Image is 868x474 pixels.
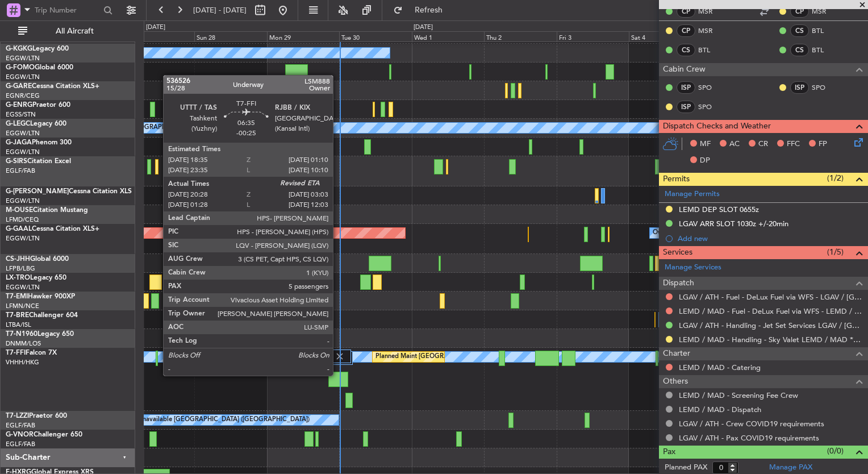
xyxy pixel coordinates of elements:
[812,26,837,36] a: BTL
[6,256,69,263] a: CS-JHHGlobal 6000
[700,155,710,167] span: DP
[827,172,844,184] span: (1/2)
[663,120,771,133] span: Dispatch Checks and Weather
[663,246,692,259] span: Services
[414,23,433,32] div: [DATE]
[6,129,40,138] a: EGGW/LTN
[790,24,809,37] div: CS
[665,262,721,273] a: Manage Services
[790,81,809,94] div: ISP
[6,350,26,356] span: T7-FFI
[6,120,30,127] span: G-LEGC
[237,157,416,174] div: Planned Maint [GEOGRAPHIC_DATA] ([GEOGRAPHIC_DATA])
[698,102,724,112] a: SPO
[679,321,862,330] a: LGAV / ATH - Handling - Jet Set Services LGAV / [GEOGRAPHIC_DATA]
[6,234,40,243] a: EGGW/LTN
[146,23,165,32] div: [DATE]
[30,27,120,35] span: All Aircraft
[6,440,35,448] a: EGLF/FAB
[375,348,554,365] div: Planned Maint [GEOGRAPHIC_DATA] ([GEOGRAPHIC_DATA])
[6,120,66,127] a: G-LEGCLegacy 600
[729,139,740,150] span: AC
[827,246,844,258] span: (1/5)
[812,82,837,93] a: SPO
[790,44,809,56] div: CS
[700,139,711,150] span: MF
[6,139,32,146] span: G-JAGA
[6,312,29,319] span: T7-BRE
[679,219,788,228] div: LGAV ARR SLOT 1030z +/-20min
[125,411,310,429] div: A/C Unavailable [GEOGRAPHIC_DATA] ([GEOGRAPHIC_DATA])
[6,139,72,146] a: G-JAGAPhenom 300
[679,306,862,316] a: LEMD / MAD - Fuel - DeLux Fuel via WFS - LEMD / MAD
[6,73,40,81] a: EGGW/LTN
[6,110,36,119] a: EGSS/STN
[6,413,67,419] a: T7-LZZIPraetor 600
[790,5,809,18] div: CP
[6,293,75,300] a: T7-EMIHawker 900XP
[6,350,57,356] a: T7-FFIFalcon 7X
[663,277,694,290] span: Dispatch
[769,462,812,473] a: Manage PAX
[339,31,411,41] div: Tue 30
[663,446,675,459] span: Pax
[6,431,82,438] a: G-VNORChallenger 650
[663,63,706,76] span: Cabin Crew
[6,421,35,430] a: EGLF/FAB
[679,390,798,400] a: LEMD / MAD - Screening Fee Crew
[6,226,32,232] span: G-GAAL
[787,139,800,150] span: FFC
[6,64,73,71] a: G-FOMOGlobal 6000
[6,188,69,195] span: G-[PERSON_NAME]
[812,6,837,16] a: MSR
[679,335,862,344] a: LEMD / MAD - Handling - Sky Valet LEMD / MAD **MY HANDLING**
[6,264,35,273] a: LFPB/LBG
[6,92,40,100] a: EGNR/CEG
[6,283,40,292] a: EGGW/LTN
[197,187,244,204] div: A/C Unavailable
[388,1,456,19] button: Refresh
[6,197,40,205] a: EGGW/LTN
[412,31,484,41] div: Wed 1
[758,139,768,150] span: CR
[194,31,266,41] div: Sun 28
[6,339,41,348] a: DNMM/LOS
[677,101,695,113] div: ISP
[6,302,39,310] a: LFMN/NCE
[335,351,345,361] img: gray-close.svg
[6,207,88,214] a: M-OUSECitation Mustang
[698,26,724,36] a: MSR
[665,189,720,200] a: Manage Permits
[6,54,40,63] a: EGGW/LTN
[6,64,35,71] span: G-FOMO
[557,31,629,41] div: Fri 3
[663,375,688,388] span: Others
[665,462,707,473] label: Planned PAX
[6,45,69,52] a: G-KGKGLegacy 600
[677,5,695,18] div: CP
[12,22,123,40] button: All Aircraft
[80,119,264,136] div: A/C Unavailable [GEOGRAPHIC_DATA] ([GEOGRAPHIC_DATA])
[267,31,339,41] div: Mon 29
[698,45,724,55] a: BTL
[6,158,27,165] span: G-SIRS
[405,6,453,14] span: Refresh
[653,224,672,242] div: Owner
[698,82,724,93] a: SPO
[6,431,34,438] span: G-VNOR
[6,207,33,214] span: M-OUSE
[679,405,761,414] a: LEMD / MAD - Dispatch
[6,256,30,263] span: CS-JHH
[679,292,862,302] a: LGAV / ATH - Fuel - DeLux Fuel via WFS - LGAV / [GEOGRAPHIC_DATA]
[6,102,70,109] a: G-ENRGPraetor 600
[484,31,556,41] div: Thu 2
[629,31,701,41] div: Sat 4
[6,413,29,419] span: T7-LZZI
[6,83,32,90] span: G-GARE
[677,44,695,56] div: CS
[6,102,32,109] span: G-ENRG
[6,148,40,156] a: EGGW/LTN
[698,6,724,16] a: MSR
[812,45,837,55] a: BTL
[819,139,827,150] span: FP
